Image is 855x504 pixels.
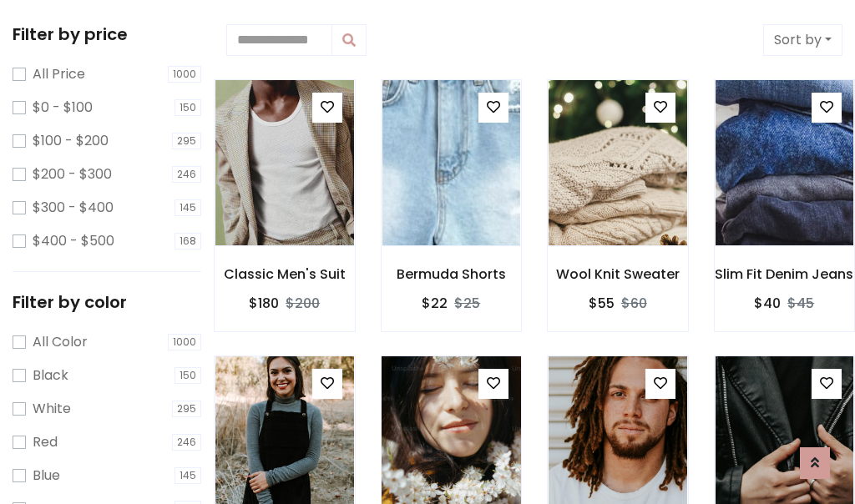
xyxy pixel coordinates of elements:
label: All Price [33,64,85,84]
h6: $55 [589,295,615,311]
h5: Filter by price [13,24,201,44]
span: 168 [175,233,201,249]
h6: Wool Knit Sweater [548,266,688,282]
span: 145 [175,199,201,216]
label: $400 - $500 [33,231,114,251]
label: Red [33,432,58,452]
del: $200 [286,294,320,313]
label: $300 - $400 [33,198,114,218]
span: 150 [175,367,201,384]
label: Blue [33,466,60,486]
span: 246 [172,434,201,451]
label: Black [33,365,68,386]
h5: Filter by color [13,292,201,312]
del: $25 [454,294,480,313]
h6: Classic Men's Suit [215,266,355,282]
label: White [33,399,71,419]
del: $45 [787,294,814,313]
label: All Color [33,332,88,352]
label: $100 - $200 [33,131,109,151]
span: 295 [172,401,201,417]
span: 1000 [168,66,201,83]
label: $200 - $300 [33,164,112,184]
span: 150 [175,99,201,116]
h6: Slim Fit Denim Jeans [715,266,855,282]
span: 295 [172,133,201,149]
h6: $40 [754,295,781,311]
h6: $180 [249,295,279,311]
span: 246 [172,166,201,183]
del: $60 [621,294,647,313]
h6: Bermuda Shorts [382,266,522,282]
button: Sort by [763,24,842,56]
span: 1000 [168,334,201,350]
span: 145 [175,467,201,484]
h6: $22 [422,295,448,311]
label: $0 - $100 [33,98,93,118]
